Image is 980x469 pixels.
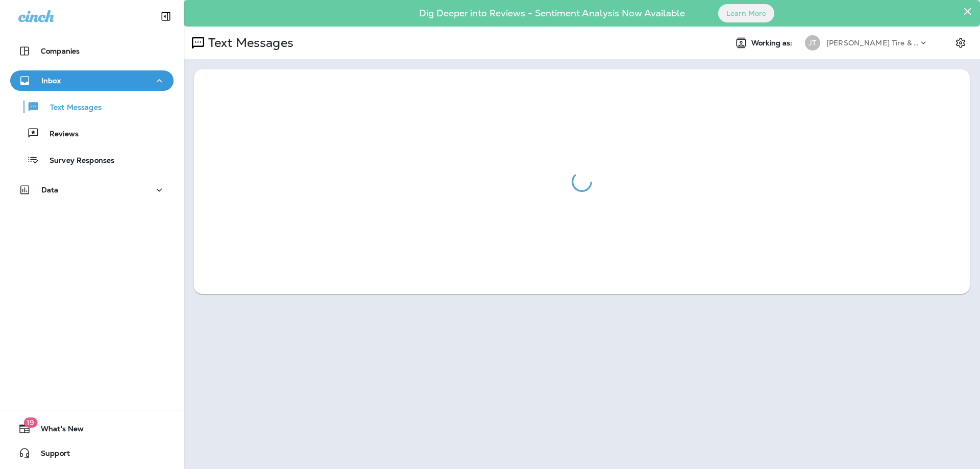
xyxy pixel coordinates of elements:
span: Support [31,449,70,461]
span: 19 [23,417,37,428]
p: Survey Responses [39,156,114,166]
p: Inbox [41,77,61,85]
span: What's New [31,425,84,437]
button: Reviews [10,122,174,144]
p: Data [41,186,59,194]
span: Working as: [751,39,795,47]
p: [PERSON_NAME] Tire & Auto [826,39,918,47]
button: Text Messages [10,96,174,117]
button: Companies [10,41,174,61]
button: 19What's New [10,418,174,439]
p: Companies [41,47,80,55]
button: Collapse Sidebar [152,6,180,27]
button: Support [10,443,174,463]
button: Learn More [718,4,774,22]
p: Text Messages [40,103,102,113]
button: Close [963,3,972,19]
p: Text Messages [204,35,293,51]
button: Inbox [10,70,174,91]
button: Data [10,180,174,200]
div: JT [805,35,820,51]
button: Survey Responses [10,149,174,170]
p: Reviews [39,130,79,139]
button: Settings [951,34,970,52]
p: Dig Deeper into Reviews - Sentiment Analysis Now Available [389,12,715,15]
